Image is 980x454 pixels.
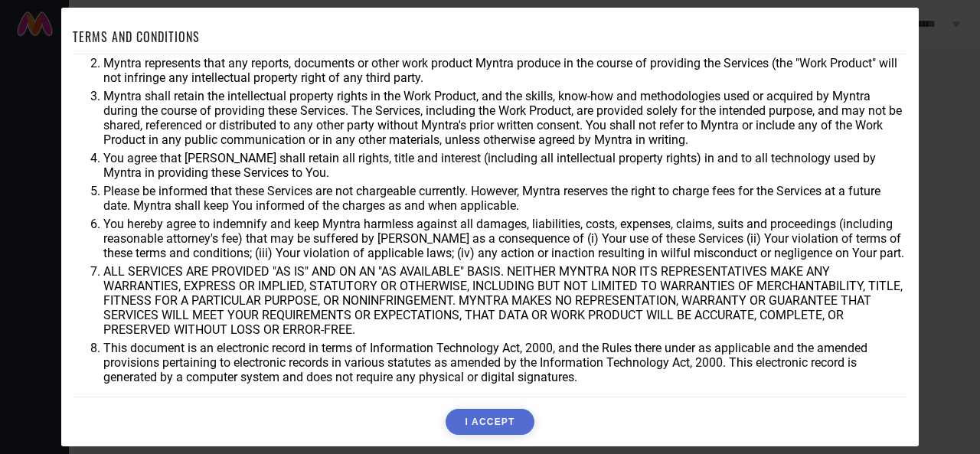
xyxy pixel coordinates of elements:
[103,56,907,85] li: Myntra represents that any reports, documents or other work product Myntra produce in the course ...
[73,28,200,46] h1: TERMS AND CONDITIONS
[103,217,907,260] li: You hereby agree to indemnify and keep Myntra harmless against all damages, liabilities, costs, e...
[103,264,907,337] li: ALL SERVICES ARE PROVIDED "AS IS" AND ON AN "AS AVAILABLE" BASIS. NEITHER MYNTRA NOR ITS REPRESEN...
[103,89,907,147] li: Myntra shall retain the intellectual property rights in the Work Product, and the skills, know-ho...
[103,184,907,213] li: Please be informed that these Services are not chargeable currently. However, Myntra reserves the...
[446,409,534,435] button: I ACCEPT
[103,151,907,180] li: You agree that [PERSON_NAME] shall retain all rights, title and interest (including all intellect...
[103,341,907,384] li: This document is an electronic record in terms of Information Technology Act, 2000, and the Rules...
